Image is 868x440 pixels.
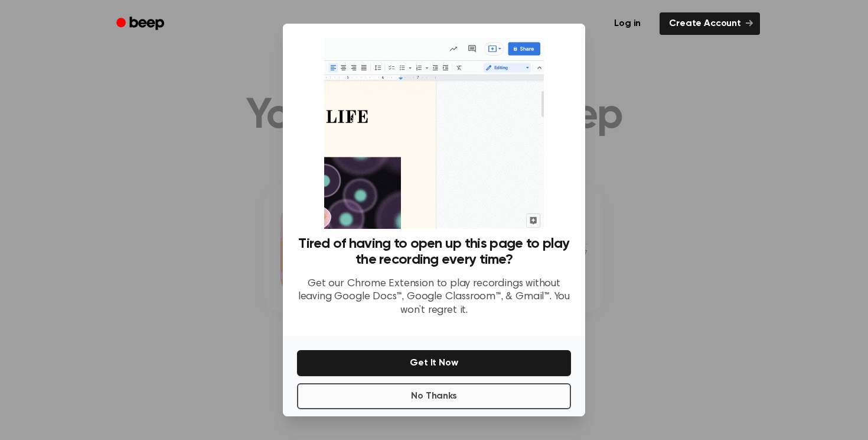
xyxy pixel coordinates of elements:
[660,12,760,35] a: Create Account
[297,350,571,376] button: Get It Now
[108,12,175,35] a: Beep
[297,383,571,409] button: No Thanks
[602,10,652,37] a: Log in
[324,38,543,229] img: Beep extension in action
[297,277,571,318] p: Get our Chrome Extension to play recordings without leaving Google Docs™, Google Classroom™, & Gm...
[297,236,571,268] h3: Tired of having to open up this page to play the recording every time?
